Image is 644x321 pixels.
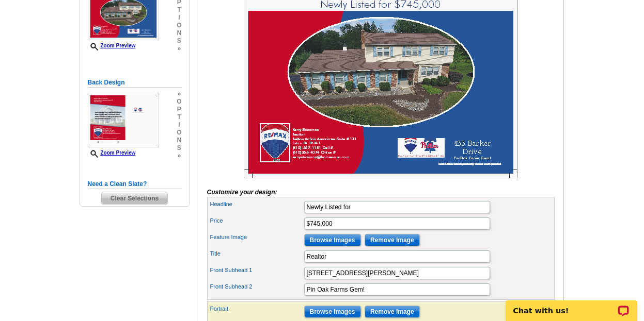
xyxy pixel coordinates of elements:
[499,289,644,321] iframe: LiveChat chat widget
[304,234,361,246] input: Browse Images
[210,305,303,313] label: Portrait
[177,129,181,137] span: o
[177,98,181,106] span: o
[210,282,303,291] label: Front Subhead 2
[210,233,303,242] label: Feature Image
[88,179,182,189] h5: Need a Clean Slate?
[177,152,181,160] span: »
[177,113,181,121] span: t
[177,90,181,98] span: »
[210,249,303,258] label: Title
[365,234,420,246] input: Remove Image
[177,37,181,45] span: s
[177,14,181,22] span: i
[177,45,181,53] span: »
[207,189,277,196] i: Customize your design:
[210,200,303,209] label: Headline
[210,266,303,275] label: Front Subhead 1
[304,306,361,318] input: Browse Images
[365,306,420,318] input: Remove Image
[177,106,181,113] span: p
[177,144,181,152] span: s
[177,22,181,29] span: o
[177,6,181,14] span: t
[210,216,303,225] label: Price
[177,121,181,129] span: i
[88,93,159,147] img: Z18879777_00001_2.jpg
[88,150,136,156] a: Zoom Preview
[88,43,136,48] a: Zoom Preview
[177,137,181,144] span: n
[102,192,167,205] span: Clear Selections
[88,78,182,88] h5: Back Design
[177,29,181,37] span: n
